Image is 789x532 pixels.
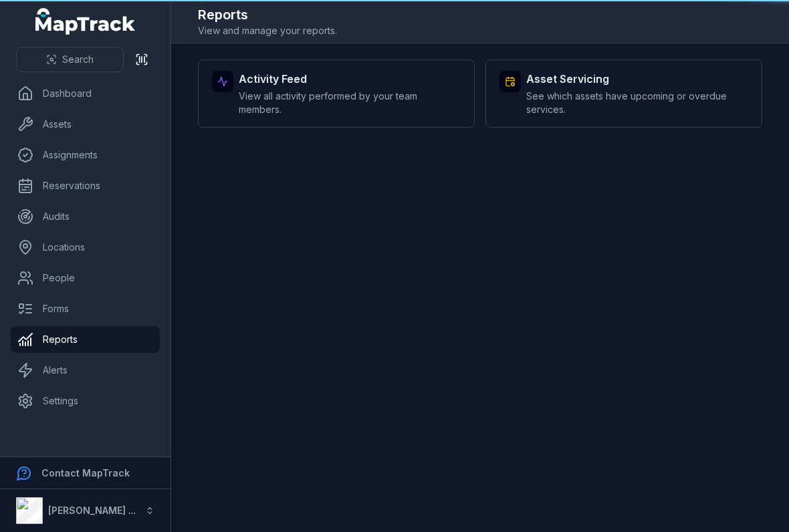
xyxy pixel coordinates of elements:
[11,234,160,261] a: Locations
[485,59,762,128] a: Asset ServicingSee which assets have upcoming or overdue services.
[11,111,160,138] a: Assets
[16,47,124,72] button: Search
[198,24,337,37] span: View and manage your reports.
[198,5,337,24] h2: Reports
[239,90,461,116] span: View all activity performed by your team members.
[35,8,136,35] a: MapTrack
[239,71,461,87] strong: Activity Feed
[11,388,160,414] a: Settings
[11,203,160,230] a: Audits
[526,90,748,116] span: See which assets have upcoming or overdue services.
[198,59,475,128] a: Activity FeedView all activity performed by your team members.
[48,505,141,516] strong: [PERSON_NAME] Air
[11,80,160,107] a: Dashboard
[62,53,94,66] span: Search
[11,326,160,353] a: Reports
[11,142,160,168] a: Assignments
[11,295,160,322] a: Forms
[11,357,160,384] a: Alerts
[11,172,160,199] a: Reservations
[41,467,130,479] strong: Contact MapTrack
[526,71,748,87] strong: Asset Servicing
[11,265,160,291] a: People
